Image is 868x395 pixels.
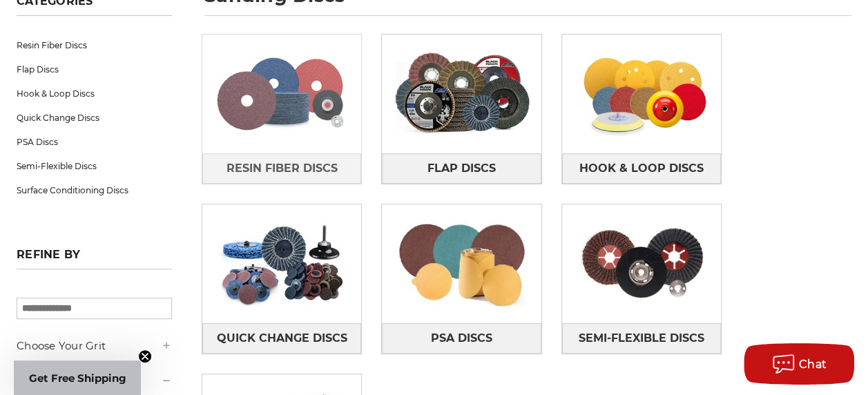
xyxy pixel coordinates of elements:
a: Flap Discs [17,57,172,81]
img: Semi-Flexible Discs [562,208,721,319]
button: Close teaser [138,349,152,363]
span: Hook & Loop Discs [579,157,704,180]
img: PSA Discs [382,208,541,319]
span: Chat [799,358,827,371]
span: Quick Change Discs [217,327,347,350]
span: Semi-Flexible Discs [579,327,704,350]
h5: Choose Your Grit [17,338,172,354]
img: Resin Fiber Discs [202,38,361,149]
img: Hook & Loop Discs [562,38,721,149]
img: Flap Discs [382,38,541,149]
h5: Refine by [17,248,172,269]
a: Resin Fiber Discs [202,153,361,184]
span: Get Free Shipping [29,372,126,385]
span: Resin Fiber Discs [226,157,338,180]
button: Chat [744,343,854,385]
span: Flap Discs [427,157,496,180]
a: Surface Conditioning Discs [17,178,172,202]
a: PSA Discs [382,323,541,354]
a: Semi-Flexible Discs [17,154,172,178]
a: Hook & Loop Discs [17,81,172,106]
div: Get Free ShippingClose teaser [14,360,141,395]
img: Quick Change Discs [202,208,361,319]
a: Resin Fiber Discs [17,33,172,57]
span: PSA Discs [431,327,492,350]
a: PSA Discs [17,130,172,154]
a: Quick Change Discs [202,323,361,354]
a: Flap Discs [382,153,541,184]
a: Hook & Loop Discs [562,153,721,184]
a: Quick Change Discs [17,106,172,130]
a: Semi-Flexible Discs [562,323,721,354]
